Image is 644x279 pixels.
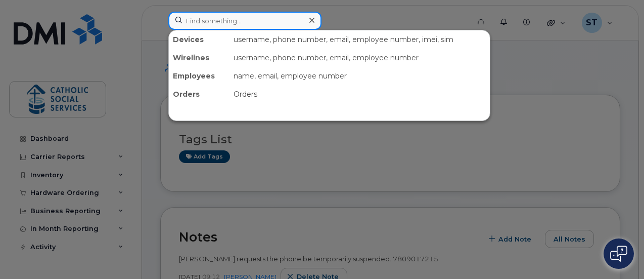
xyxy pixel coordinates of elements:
[229,49,490,67] div: username, phone number, email, employee number
[229,85,490,103] div: Orders
[169,49,229,67] div: Wirelines
[169,30,229,49] div: Devices
[229,67,490,85] div: name, email, employee number
[229,30,490,49] div: username, phone number, email, employee number, imei, sim
[610,246,627,262] img: Open chat
[169,67,229,85] div: Employees
[169,85,229,103] div: Orders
